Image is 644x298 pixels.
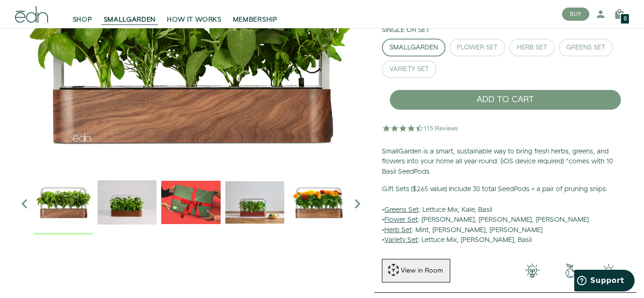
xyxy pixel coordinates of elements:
div: Variety Set [389,66,429,72]
div: 1 / 6 [34,173,93,234]
u: Greens Set [384,205,419,215]
b: Gift Sets ($265 value) Include 30 total SeedPods + a pair of pruning snips: [382,185,608,194]
u: Variety Set [384,235,418,245]
img: edn-smallgarden-marigold-hero-SLV-2000px_1024x.png [289,173,348,232]
button: BUY [562,8,589,21]
img: edn-smallgarden-mixed-herbs-table-product-2000px_1024x.jpg [225,173,284,232]
button: ADD TO CART [389,89,621,110]
div: 5 / 6 [289,173,348,234]
span: MEMBERSHIP [233,15,278,24]
a: HOW IT WORKS [161,4,227,24]
p: SmallGarden is a smart, sustainable way to bring fresh herbs, greens, and flowers into your home ... [382,147,629,177]
div: 2 / 6 [98,173,157,234]
div: View in Room [400,266,444,275]
iframe: Opens a widget where you can find more information [574,270,635,293]
u: Flower Set [384,215,418,225]
u: Herb Set [384,226,412,235]
div: SmallGarden [389,44,438,51]
button: View in Room [382,259,450,282]
span: SHOP [73,15,92,24]
img: 001-light-bulb.png [513,264,551,278]
img: EMAILS_-_Holiday_21_PT1_28_9986b34a-7908-4121-b1c1-9595d1e43abe_1024x.png [161,173,220,232]
div: Herb Set [517,44,547,51]
a: SMALLGARDEN [98,4,162,24]
div: 3 / 6 [161,173,220,234]
img: green-earth.png [551,264,589,278]
button: Variety Set [382,60,437,78]
i: Previous slide [15,194,34,213]
a: SHOP [67,4,98,24]
a: MEMBERSHIP [227,4,283,24]
div: Greens Set [566,44,605,51]
img: Official-EDN-SMALLGARDEN-HERB-HERO-SLV-2000px_1024x.png [34,173,93,232]
div: Flower Set [457,44,498,51]
button: Flower Set [449,39,505,56]
span: 0 [624,16,627,22]
i: Next slide [348,194,367,213]
button: Herb Set [509,39,555,56]
span: HOW IT WORKS [167,15,221,24]
span: SMALLGARDEN [104,15,156,24]
img: 4.5 star rating [382,119,460,137]
img: edn-trim-basil.2021-09-07_14_55_24_1024x.gif [98,173,157,232]
button: SmallGarden [382,39,446,56]
img: edn-smallgarden-tech.png [589,264,627,278]
label: Single or Set [382,25,430,35]
button: Greens Set [559,39,613,56]
div: 4 / 6 [225,173,284,234]
p: • : Lettuce Mix, Kale, Basil • : [PERSON_NAME], [PERSON_NAME], [PERSON_NAME] • : Mint, [PERSON_NA... [382,185,629,246]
